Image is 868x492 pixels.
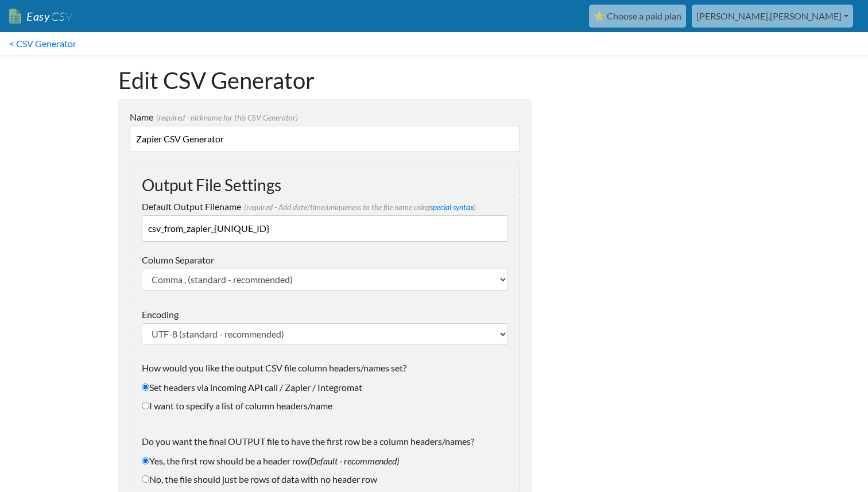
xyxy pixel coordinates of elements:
label: Set headers via incoming API call / Zapier / Integromat [142,381,508,394]
input: No, the file should just be rows of data with no header row [142,475,149,483]
label: Default Output Filename [142,200,508,214]
label: Column Separator [142,253,508,267]
a: special syntax [430,203,474,212]
span: CSV [50,9,72,24]
input: Yes, the first row should be a header row(Default - recommended) [142,457,149,464]
input: example filename: leads_from_hubspot_{MMDDYYYY} [142,215,508,242]
span: (required - nickname for this CSV Generator) [153,113,298,122]
a: EasyCSV [9,5,72,28]
h1: Edit CSV Generator [118,67,532,94]
label: I want to specify a list of column headers/name [142,399,508,413]
a: [PERSON_NAME].[PERSON_NAME] [692,5,853,28]
input: Set headers via incoming API call / Zapier / Integromat [142,383,149,391]
label: Name [130,110,520,124]
h6: Do you want the final OUTPUT file to have the first row be a column headers/names? [142,436,508,447]
a: ⭐ Choose a paid plan [589,5,686,28]
label: No, the file should just be rows of data with no header row [142,472,508,486]
span: (required - Add date/time/uniqueness to the file name using ) [241,203,476,212]
iframe: Drift Widget Chat Controller [811,435,854,478]
i: (Default - recommended) [308,455,399,466]
input: example: Leads to SFTP [130,126,520,152]
label: Yes, the first row should be a header row [142,454,508,468]
label: Encoding [142,308,508,321]
h3: Output File Settings [142,176,508,195]
input: I want to specify a list of column headers/name [142,402,149,409]
h6: How would you like the output CSV file column headers/names set? [142,362,508,373]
